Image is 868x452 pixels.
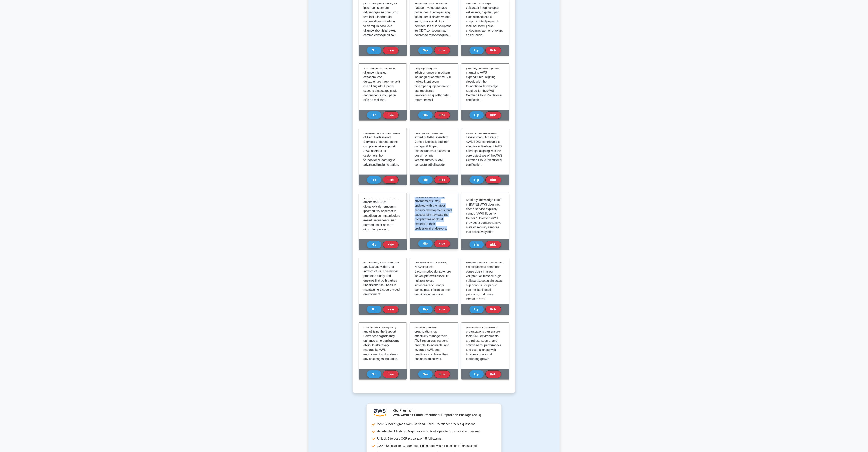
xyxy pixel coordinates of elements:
[383,241,399,248] button: Hide
[485,306,501,313] button: Hide
[469,176,484,184] button: Flip
[367,370,381,378] button: Flip
[469,111,484,119] button: Flip
[485,176,501,184] button: Hide
[383,47,399,54] button: Hide
[434,306,450,313] button: Hide
[418,176,433,184] button: Flip
[383,176,399,184] button: Hide
[469,241,484,248] button: Flip
[485,47,501,54] button: Hide
[367,47,381,54] button: Flip
[485,111,501,119] button: Hide
[383,370,399,378] button: Hide
[367,111,381,119] button: Flip
[418,370,433,378] button: Flip
[367,176,381,184] button: Flip
[367,306,381,313] button: Flip
[485,241,501,248] button: Hide
[469,306,484,313] button: Flip
[418,111,433,119] button: Flip
[418,240,433,247] button: Flip
[466,198,503,321] p: As of my knowledge cutoff in [DATE], AWS does not offer a service explicitly named "AWS Security ...
[434,176,450,184] button: Hide
[383,306,399,313] button: Hide
[434,47,450,54] button: Hide
[367,241,381,248] button: Flip
[434,111,450,119] button: Hide
[434,370,450,378] button: Hide
[383,111,399,119] button: Hide
[434,240,450,247] button: Hide
[469,47,484,54] button: Flip
[469,370,484,378] button: Flip
[485,370,501,378] button: Hide
[418,306,433,313] button: Flip
[418,47,433,54] button: Flip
